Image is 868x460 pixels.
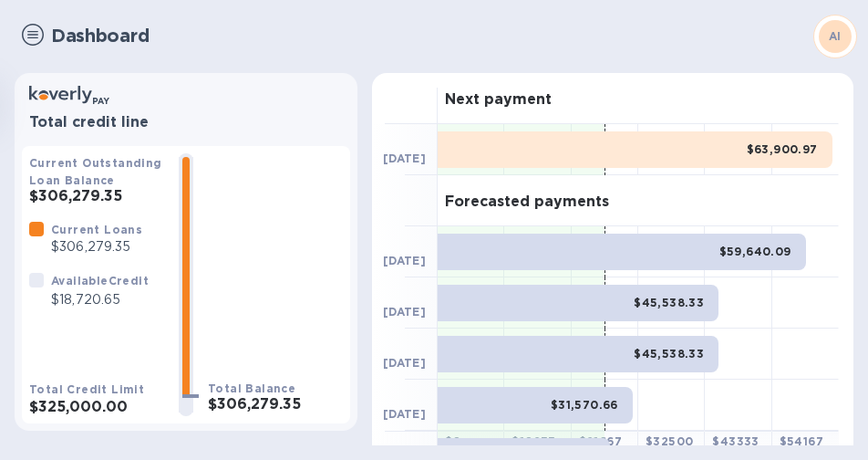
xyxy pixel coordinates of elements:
b: $63,900.97 [747,142,818,156]
h3: Total credit line [29,114,343,131]
b: $31,570.66 [551,398,618,412]
b: $45,538.33 [634,347,704,361]
h3: $325,000.00 [29,399,164,416]
b: [DATE] [383,305,426,319]
h3: $306,279.35 [208,396,343,413]
b: $ 54167 [780,434,823,448]
b: $ 32500 [646,434,693,448]
b: AI [829,29,842,43]
h1: Dashboard [51,26,802,47]
b: [DATE] [383,407,426,421]
p: $306,279.35 [51,237,142,256]
b: Total Credit Limit [29,382,144,396]
b: [DATE] [383,356,426,370]
b: $45,538.33 [634,296,704,309]
b: $59,640.09 [719,245,791,258]
b: Current Outstanding Loan Balance [29,156,162,187]
h3: $306,279.35 [29,188,164,205]
b: Current Loans [51,223,142,236]
b: Total Balance [208,382,295,395]
b: [DATE] [383,254,426,267]
h3: Next payment [445,91,552,109]
b: [DATE] [383,152,426,165]
b: Available Credit [51,274,149,287]
b: $ 43333 [712,434,759,448]
h3: Forecasted payments [445,193,609,211]
p: $18,720.65 [51,290,149,309]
